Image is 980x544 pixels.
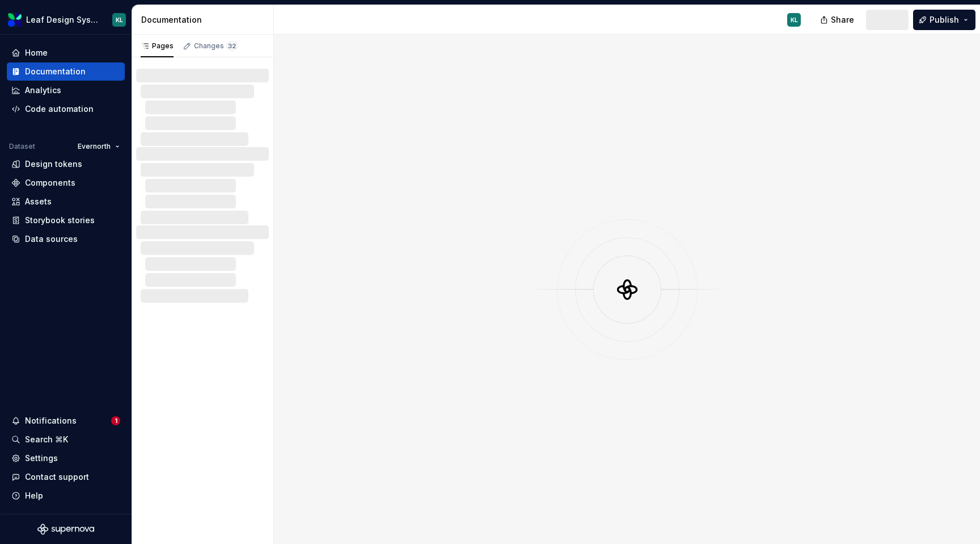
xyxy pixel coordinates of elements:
a: Design tokens [7,155,125,173]
a: Data sources [7,230,125,248]
div: Data sources [25,233,78,245]
div: Pages [141,41,174,51]
div: Home [25,47,48,58]
a: Documentation [7,62,125,81]
button: Help [7,487,125,505]
button: Search ⌘K [7,430,125,449]
div: Design tokens [25,158,82,170]
div: KL [791,15,798,24]
a: Storybook stories [7,211,125,229]
a: Components [7,174,125,192]
div: Notifications [25,415,77,426]
span: Publish [930,14,959,26]
button: Contact support [7,468,125,486]
img: 6e787e26-f4c0-4230-8924-624fe4a2d214.png [8,13,22,27]
span: Share [831,14,854,26]
span: 1 [111,416,120,425]
div: Assets [25,196,52,207]
div: Contact support [25,471,89,483]
div: Documentation [25,66,86,77]
a: Assets [7,193,125,211]
button: Leaf Design SystemKL [2,7,129,32]
div: Storybook stories [25,215,95,226]
a: Analytics [7,81,125,99]
div: Documentation [141,14,269,26]
div: Help [25,490,43,501]
a: Code automation [7,100,125,118]
div: Search ⌘K [25,434,68,445]
div: Components [25,177,75,189]
button: Share [814,10,861,30]
div: Dataset [9,142,35,151]
a: Settings [7,449,125,467]
div: Code automation [25,103,94,115]
span: 32 [226,41,238,51]
button: Publish [913,10,975,30]
div: Changes [194,41,238,51]
svg: Supernova Logo [37,524,94,535]
div: Leaf Design System [26,14,99,26]
button: Evernorth [73,139,125,154]
div: Analytics [25,85,61,96]
div: Settings [25,453,58,464]
a: Home [7,44,125,62]
span: Evernorth [78,142,111,151]
button: Notifications1 [7,412,125,430]
div: KL [116,15,123,24]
